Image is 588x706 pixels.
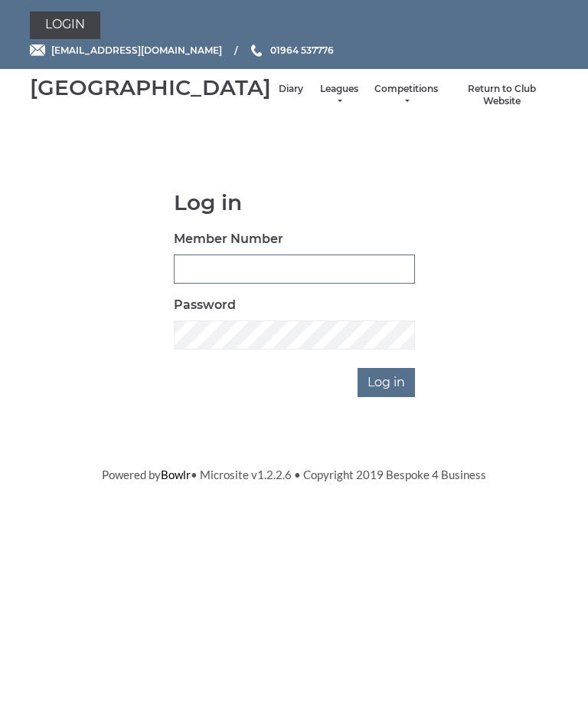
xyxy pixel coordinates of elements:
[30,76,271,100] div: [GEOGRAPHIC_DATA]
[161,468,191,481] a: Bowlr
[51,44,222,56] span: [EMAIL_ADDRESS][DOMAIN_NAME]
[251,44,262,57] img: Phone us
[270,44,334,56] span: 01964 537776
[318,83,359,108] a: Leagues
[30,43,222,57] a: Email [EMAIL_ADDRESS][DOMAIN_NAME]
[174,191,415,215] h1: Log in
[102,468,486,481] span: Powered by • Microsite v1.2.2.6 • Copyright 2019 Bespoke 4 Business
[358,368,415,397] input: Log in
[30,44,45,56] img: Email
[279,83,303,96] a: Diary
[174,296,236,314] label: Password
[249,43,334,57] a: Phone us 01964 537776
[453,83,550,108] a: Return to Club Website
[30,11,100,39] a: Login
[174,230,283,248] label: Member Number
[374,83,438,108] a: Competitions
